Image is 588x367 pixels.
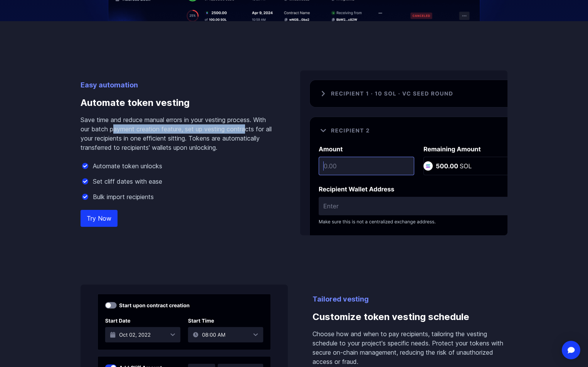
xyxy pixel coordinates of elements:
p: Save time and reduce manual errors in your vesting process. With our batch payment creation featu... [81,115,276,152]
h3: Customize token vesting schedule [312,305,507,329]
p: Easy automation [81,80,276,90]
a: Try Now [81,210,118,227]
p: Bulk import recipients [93,192,154,201]
p: Set cliff dates with ease [93,177,162,186]
p: Choose how and when to pay recipients, tailoring the vesting schedule to your project's specific ... [312,329,507,366]
p: Tailored vesting [312,294,507,305]
div: Open Intercom Messenger [562,341,580,359]
img: Automate token vesting [300,70,507,235]
h3: Automate token vesting [81,90,276,115]
p: Automate token unlocks [93,161,162,171]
